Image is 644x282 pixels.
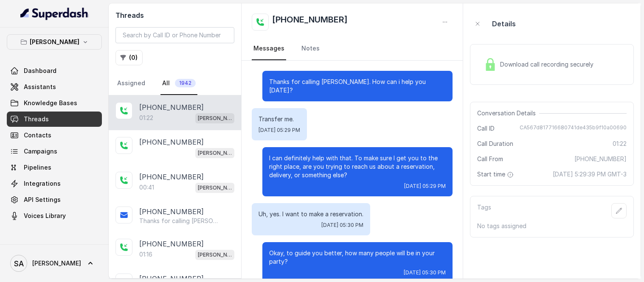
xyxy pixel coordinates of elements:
a: Knowledge Bases [7,95,102,111]
span: Call Duration [477,140,513,148]
span: 1942 [175,79,196,87]
span: 01:22 [613,140,627,148]
h2: [PHONE_NUMBER] [272,14,348,31]
span: [DATE] 05:29 PM [404,183,446,190]
span: Download call recording securely [500,60,597,69]
span: [PHONE_NUMBER] [574,155,627,163]
p: [PHONE_NUMBER] [139,137,204,147]
span: Dashboard [24,67,56,75]
p: [PERSON_NAME] [30,37,79,47]
text: SA [14,259,24,268]
p: [PHONE_NUMBER] [139,239,204,249]
span: Threads [24,115,49,123]
img: light.svg [20,7,89,20]
span: Campaigns [24,147,57,156]
span: Voices Library [24,212,66,220]
a: Messages [252,37,286,60]
p: No tags assigned [477,222,627,230]
a: All1942 [160,72,197,95]
a: Integrations [7,176,102,191]
p: Uh, yes. I want to make a reservation. [259,210,363,218]
a: Assistants [7,79,102,95]
span: Conversation Details [477,109,539,117]
span: [DATE] 05:30 PM [404,269,446,276]
a: Notes [300,37,321,60]
a: Pipelines [7,160,102,175]
p: [PHONE_NUMBER] [139,207,204,217]
p: Details [492,19,516,29]
a: Campaigns [7,144,102,159]
span: Contacts [24,131,51,140]
span: Start time [477,170,515,179]
a: Assigned [115,72,147,95]
p: [PERSON_NAME] [198,251,232,259]
h2: Threads [115,10,234,20]
a: [PERSON_NAME] [7,251,102,275]
input: Search by Call ID or Phone Number [115,27,234,43]
p: Thanks for calling [PERSON_NAME]! For catering inquires, events, private events: [URL][DOMAIN_NAME] [139,217,221,225]
p: [PERSON_NAME] [198,184,232,192]
span: Assistants [24,83,56,91]
p: [PHONE_NUMBER] [139,172,204,182]
span: Integrations [24,179,61,188]
p: Tags [477,203,491,218]
a: Dashboard [7,63,102,78]
img: Lock Icon [484,58,497,71]
nav: Tabs [252,37,453,60]
span: [DATE] 5:29:39 PM GMT-3 [553,170,627,179]
span: Call ID [477,124,495,133]
p: I can definitely help with that. To make sure I get you to the right place, are you trying to rea... [269,154,446,179]
span: API Settings [24,195,61,204]
p: 00:41 [139,183,154,192]
span: [DATE] 05:30 PM [321,222,363,229]
span: Knowledge Bases [24,99,77,107]
span: Call From [477,155,503,163]
button: [PERSON_NAME] [7,34,102,50]
a: API Settings [7,192,102,207]
a: Voices Library [7,208,102,223]
a: Threads [7,112,102,127]
span: Pipelines [24,163,51,172]
nav: Tabs [115,72,234,95]
button: (0) [115,50,143,65]
p: Okay, to guide you better, how many people will be in your party? [269,249,446,266]
p: Thanks for calling [PERSON_NAME]. How can i help you [DATE]? [269,78,446,95]
span: CA567d817716680741de435b9f10a00690 [520,124,627,133]
span: [PERSON_NAME] [32,259,81,268]
p: [PERSON_NAME] [198,149,232,157]
p: Transfer me. [259,115,300,123]
a: Contacts [7,128,102,143]
p: 01:16 [139,250,152,259]
span: [DATE] 05:29 PM [259,127,300,134]
p: 01:22 [139,114,153,122]
p: [PERSON_NAME] [198,114,232,123]
p: [PHONE_NUMBER] [139,102,204,112]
